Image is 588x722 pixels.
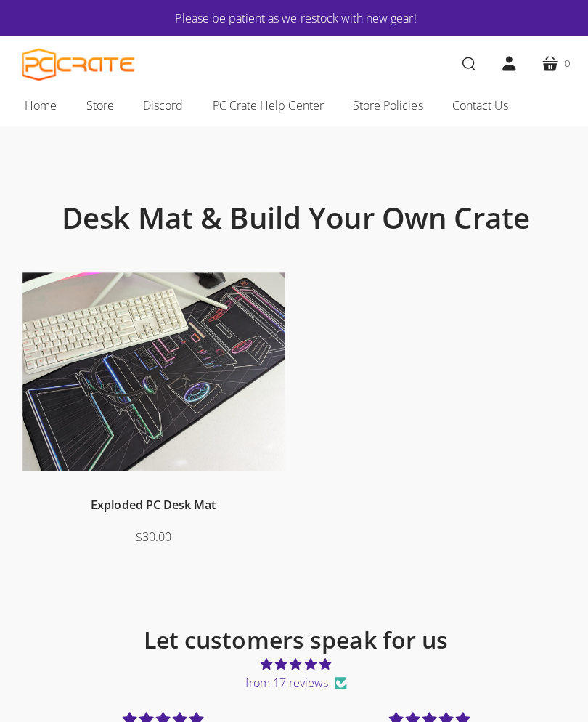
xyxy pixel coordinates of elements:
span: Contact Us [449,95,505,114]
a: Please be patient as we restock with new gear! [44,9,544,28]
span: from 17 reviews [30,669,559,688]
span: PC Crate Help Center [211,95,322,114]
a: Store [71,89,128,120]
span: $30.00 [135,525,171,541]
a: 0 [526,43,578,84]
a: PC CRATE [22,48,134,81]
a: Store Policies [336,89,435,120]
a: Exploded PC Desk Mat [91,494,215,510]
img: Desk mat on desk with keyboard, monitor, and mouse. [22,271,283,468]
a: Discord [128,89,197,120]
span: Discord [142,95,182,114]
a: Home [10,89,71,120]
span: Store Policies [351,95,420,114]
h2: Let customers speak for us [30,621,559,650]
a: Contact Us [435,89,520,120]
h1: Desk Mat & Build Your Own Crate [22,198,566,235]
a: PC Crate Help Center [197,89,336,120]
span: 0 [561,55,566,70]
span: 4.76 stars [30,650,559,669]
span: Store [86,95,113,114]
span: Home [25,95,57,114]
